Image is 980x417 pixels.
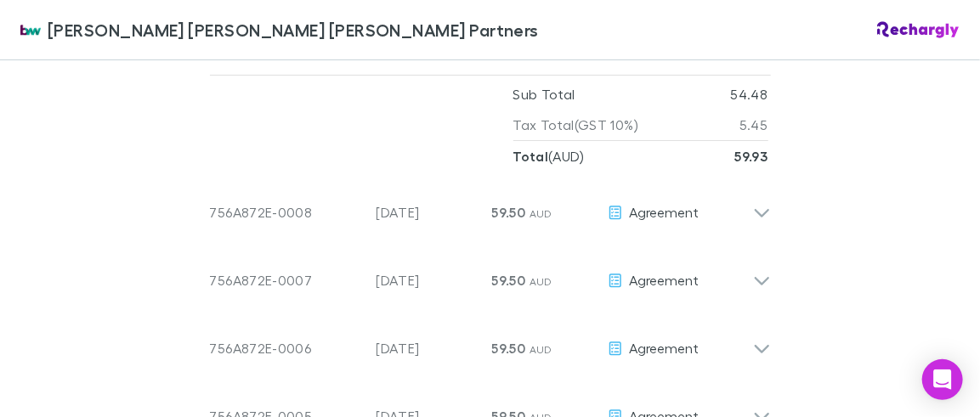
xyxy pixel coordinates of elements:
[377,270,479,290] p: [DATE]
[922,359,963,400] div: Open Intercom Messenger
[48,17,539,42] span: [PERSON_NAME] [PERSON_NAME] [PERSON_NAME] Partners
[196,172,785,239] div: 756A872E-0008[DATE]59.50 AUDAgreement
[210,202,363,223] div: 756A872E-0008
[492,204,526,221] span: 59.50
[210,338,363,358] div: 756A872E-0006
[513,110,639,140] p: Tax Total (GST 10%)
[210,270,363,290] div: 756A872E-0007
[377,338,479,358] p: [DATE]
[513,79,575,110] p: Sub Total
[513,141,585,172] p: ( AUD )
[630,272,700,288] span: Agreement
[530,343,552,356] span: AUD
[196,239,785,307] div: 756A872E-0007[DATE]59.50 AUDAgreement
[492,340,526,357] span: 59.50
[492,272,526,289] span: 59.50
[735,148,768,165] strong: 59.93
[196,307,785,375] div: 756A872E-0006[DATE]59.50 AUDAgreement
[377,202,479,223] p: [DATE]
[20,20,41,40] img: Brewster Walsh Waters Partners's Logo
[739,110,768,140] p: 5.45
[630,340,700,356] span: Agreement
[731,79,768,110] p: 54.48
[513,148,549,165] strong: Total
[530,207,552,220] span: AUD
[877,21,960,38] img: Rechargly Logo
[630,204,700,220] span: Agreement
[530,275,552,288] span: AUD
